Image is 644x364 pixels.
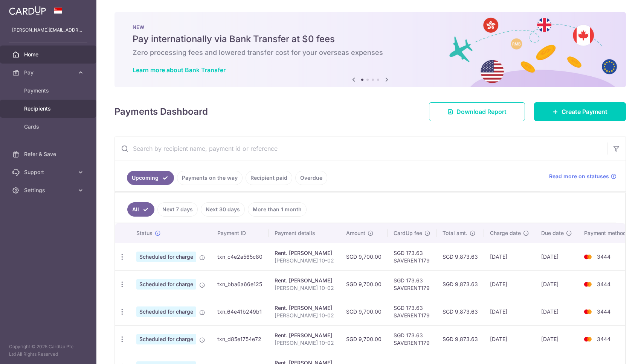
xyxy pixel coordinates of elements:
[133,33,608,45] h5: Pay internationally via Bank Transfer at $0 fees
[24,150,74,158] span: Refer & Save
[388,298,436,325] td: SGD 173.63 SAVERENT179
[580,280,595,289] img: Bank Card
[346,229,365,237] span: Amount
[484,243,535,270] td: [DATE]
[136,229,153,237] span: Status
[388,325,436,353] td: SGD 173.63 SAVERENT179
[549,173,609,180] span: Read more on statuses
[562,107,607,116] span: Create Payment
[436,270,484,298] td: SGD 9,873.63
[201,202,245,217] a: Next 30 days
[597,308,610,315] span: 3444
[246,171,292,185] a: Recipient paid
[597,336,610,342] span: 3444
[295,171,327,185] a: Overdue
[177,171,243,185] a: Payments on the way
[275,249,334,257] div: Rent. [PERSON_NAME]
[597,253,610,260] span: 3444
[388,243,436,270] td: SGD 173.63 SAVERENT179
[133,66,226,74] a: Learn more about Bank Transfer
[275,312,334,319] p: [PERSON_NAME] 10-02
[580,307,595,316] img: Bank Card
[24,69,74,76] span: Pay
[9,6,46,15] img: CardUp
[211,243,269,270] td: txn_c4e2a565c80
[275,284,334,292] p: [PERSON_NAME] 10-02
[429,102,525,121] a: Download Report
[484,298,535,325] td: [DATE]
[394,229,422,237] span: CardUp fee
[127,202,154,217] a: All
[484,325,535,353] td: [DATE]
[580,335,595,344] img: Bank Card
[12,26,84,34] p: [PERSON_NAME][EMAIL_ADDRESS][PERSON_NAME][DOMAIN_NAME]
[114,12,626,87] img: Bank transfer banner
[436,325,484,353] td: SGD 9,873.63
[340,325,388,353] td: SGD 9,700.00
[597,281,610,287] span: 3444
[535,243,578,270] td: [DATE]
[136,279,196,290] span: Scheduled for charge
[24,51,74,58] span: Home
[275,257,334,264] p: [PERSON_NAME] 10-02
[549,173,617,180] a: Read more on statuses
[580,252,595,261] img: Bank Card
[484,270,535,298] td: [DATE]
[136,306,196,317] span: Scheduled for charge
[133,24,608,30] p: NEW
[24,87,74,94] span: Payments
[248,202,307,217] a: More than 1 month
[275,339,334,347] p: [PERSON_NAME] 10-02
[24,187,74,194] span: Settings
[340,270,388,298] td: SGD 9,700.00
[127,171,174,185] a: Upcoming
[443,229,467,237] span: Total amt.
[133,48,608,57] h6: Zero processing fees and lowered transfer cost for your overseas expenses
[535,325,578,353] td: [DATE]
[436,243,484,270] td: SGD 9,873.63
[269,223,340,243] th: Payment details
[24,123,74,130] span: Cards
[541,229,564,237] span: Due date
[275,277,334,284] div: Rent. [PERSON_NAME]
[490,229,521,237] span: Charge date
[456,107,507,116] span: Download Report
[436,298,484,325] td: SGD 9,873.63
[136,334,196,344] span: Scheduled for charge
[211,325,269,353] td: txn_d85e1754e72
[535,270,578,298] td: [DATE]
[534,102,626,121] a: Create Payment
[211,223,269,243] th: Payment ID
[388,270,436,298] td: SGD 173.63 SAVERENT179
[157,202,198,217] a: Next 7 days
[114,105,208,118] h4: Payments Dashboard
[578,223,635,243] th: Payment method
[275,332,334,339] div: Rent. [PERSON_NAME]
[115,136,607,161] input: Search by recipient name, payment id or reference
[211,270,269,298] td: txn_bba6a66e125
[24,105,74,112] span: Recipients
[24,168,74,176] span: Support
[275,304,334,312] div: Rent. [PERSON_NAME]
[340,298,388,325] td: SGD 9,700.00
[211,298,269,325] td: txn_64e41b249b1
[535,298,578,325] td: [DATE]
[340,243,388,270] td: SGD 9,700.00
[136,252,196,262] span: Scheduled for charge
